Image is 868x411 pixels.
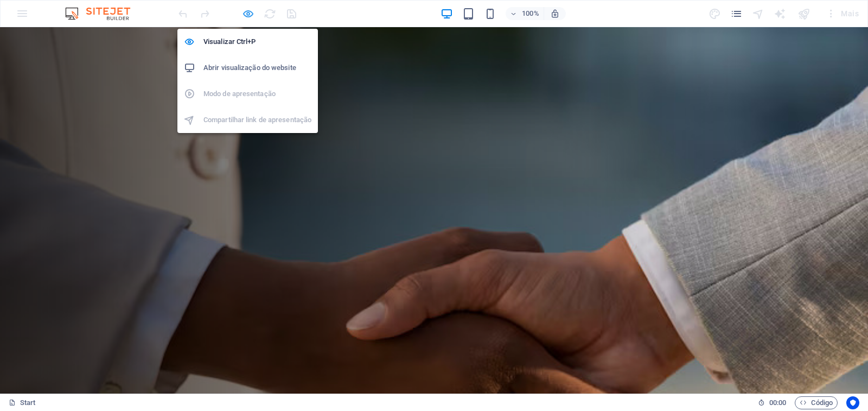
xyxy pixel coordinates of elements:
button: Código [795,396,838,409]
h6: Abrir visualização do website [203,61,311,74]
img: Editor Logo [62,7,144,20]
span: 00 00 [769,396,786,409]
span: Código [800,396,833,409]
h6: Tempo de sessão [758,396,787,409]
button: 100% [506,7,544,20]
h6: Visualizar Ctrl+P [203,35,311,48]
button: Usercentrics [846,396,859,409]
h6: 100% [522,7,539,20]
button: pages [730,7,743,20]
span: : [777,399,778,407]
i: Páginas (Ctrl+Alt+S) [730,8,743,20]
a: Clique para cancelar a seleção. Clique duas vezes para abrir as Páginas [9,396,36,409]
